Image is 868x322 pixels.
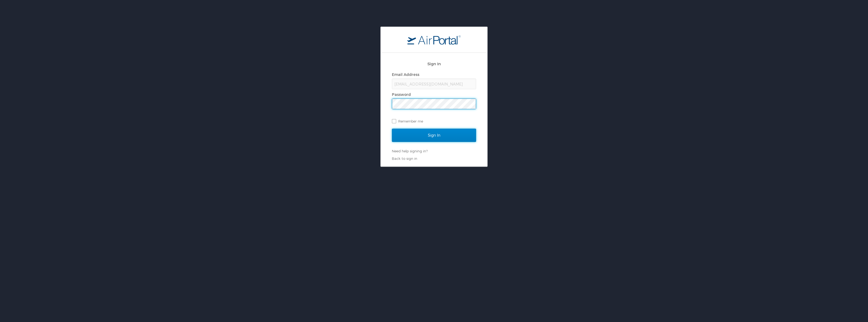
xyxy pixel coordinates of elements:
a: Need help signing in? [392,149,428,153]
img: logo [407,35,461,44]
label: Remember me [392,117,476,125]
a: Back to sign in [392,156,417,161]
label: Password [392,92,411,97]
h2: Sign In [392,61,476,67]
input: Sign In [392,129,476,142]
label: Email Address [392,72,419,77]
